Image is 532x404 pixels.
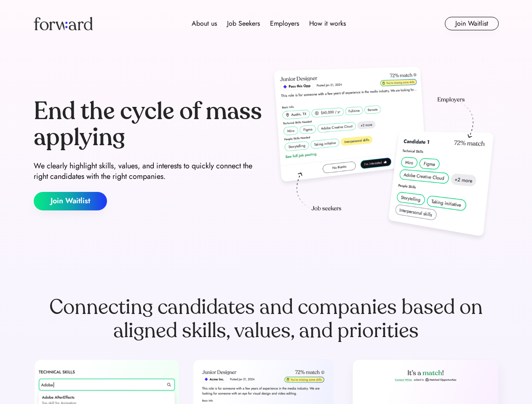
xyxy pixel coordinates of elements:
img: hero-image.png [270,64,499,245]
div: Employers [270,19,299,29]
button: Join Waitlist [34,192,107,210]
div: How it works [309,19,346,29]
div: We clearly highlight skills, values, and interests to quickly connect the right candidates with t... [34,161,263,182]
div: About us [192,19,217,29]
div: End the cycle of mass applying [34,98,263,150]
div: Job Seekers [227,19,260,29]
img: Forward logo [34,17,93,30]
div: Connecting candidates and companies based on aligned skills, values, and priorities [34,295,499,343]
button: Join Waitlist [445,17,499,30]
